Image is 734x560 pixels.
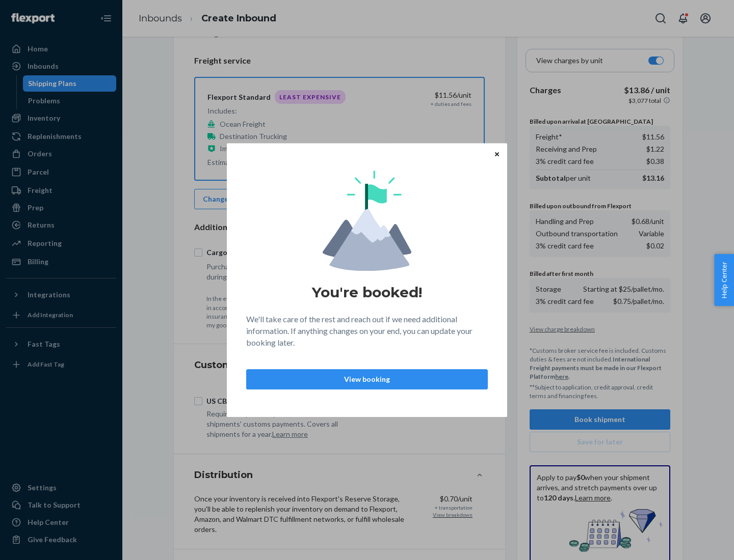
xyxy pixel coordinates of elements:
h1: You're booked! [312,283,422,301]
p: We'll take care of the rest and reach out if we need additional information. If anything changes ... [246,314,488,349]
img: svg+xml,%3Csvg%20viewBox%3D%220%200%20174%20197%22%20fill%3D%22none%22%20xmlns%3D%22http%3A%2F%2F... [323,171,411,271]
p: View booking [255,374,479,384]
button: Close [492,148,502,159]
button: View booking [246,369,488,389]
